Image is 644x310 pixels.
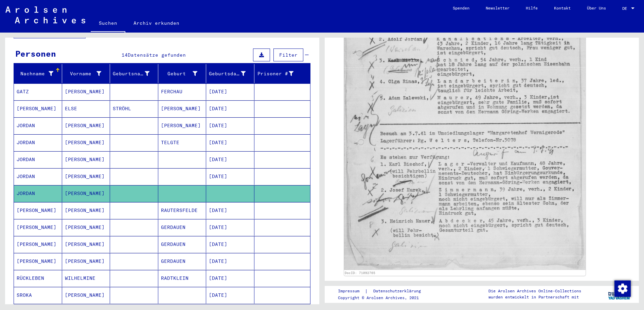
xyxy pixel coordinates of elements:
a: DocID: 71092765 [345,271,375,275]
mat-cell: [PERSON_NAME] [158,117,207,134]
div: Geburtsdatum [209,70,246,77]
mat-cell: RAUTERSFELDE [158,202,207,219]
mat-cell: [DATE] [206,287,254,304]
mat-header-cell: Geburt‏ [158,64,207,83]
mat-cell: [PERSON_NAME] [62,253,110,270]
mat-cell: RADTKLEIN [158,270,207,287]
mat-cell: [DATE] [206,151,254,168]
p: wurden entwickelt in Partnerschaft mit [488,294,581,300]
mat-cell: [PERSON_NAME] [62,117,110,134]
span: Filter [279,52,298,58]
p: Die Arolsen Archives Online-Collections [488,288,581,294]
mat-cell: JORDAN [14,168,62,185]
mat-cell: [PERSON_NAME] [14,253,62,270]
mat-cell: JORDAN [14,185,62,202]
mat-cell: JORDAN [14,151,62,168]
a: Archiv erkunden [125,15,187,31]
mat-cell: JORDAN [14,134,62,151]
mat-cell: ELSE [62,100,110,117]
button: Filter [273,49,303,61]
mat-cell: [DATE] [206,100,254,117]
mat-cell: TELGTE [158,134,207,151]
span: 14 [122,52,128,58]
mat-cell: [PERSON_NAME] [14,236,62,253]
a: Datenschutzerklärung [368,288,429,295]
mat-header-cell: Nachname [14,64,62,83]
mat-cell: GERDAUEN [158,219,207,236]
div: Geburt‏ [161,68,206,79]
mat-cell: JORDAN [14,117,62,134]
div: Geburtsdatum [209,68,254,79]
mat-cell: [PERSON_NAME] [62,236,110,253]
div: Zustimmung ändern [614,280,630,296]
mat-cell: [PERSON_NAME] [62,219,110,236]
mat-cell: [PERSON_NAME] [62,202,110,219]
mat-cell: [DATE] [206,202,254,219]
mat-cell: GERDAUEN [158,236,207,253]
mat-cell: [PERSON_NAME] [14,202,62,219]
mat-cell: [PERSON_NAME] [158,100,207,117]
p: Copyright © Arolsen Archives, 2021 [338,295,429,301]
mat-cell: [DATE] [206,168,254,185]
mat-cell: [PERSON_NAME] [62,134,110,151]
div: Prisoner # [257,68,302,79]
img: Arolsen_neg.svg [5,6,85,23]
div: Vorname [65,68,110,79]
mat-cell: [DATE] [206,219,254,236]
mat-cell: WILHELMINE [62,270,110,287]
div: Geburt‏ [161,70,198,77]
span: DE [622,6,630,11]
div: Nachname [17,70,53,77]
mat-cell: [DATE] [206,134,254,151]
div: Vorname [65,70,102,77]
mat-header-cell: Vorname [62,64,110,83]
mat-cell: [PERSON_NAME] [62,168,110,185]
mat-cell: SROKA [14,287,62,304]
mat-cell: [DATE] [206,253,254,270]
img: Zustimmung ändern [614,280,631,297]
div: Prisoner # [257,70,294,77]
div: Nachname [17,68,62,79]
mat-header-cell: Geburtsdatum [206,64,254,83]
mat-cell: [PERSON_NAME] [14,219,62,236]
mat-cell: [PERSON_NAME] [62,287,110,304]
img: yv_logo.png [607,286,632,303]
mat-cell: GATZ [14,83,62,100]
mat-cell: [DATE] [206,270,254,287]
mat-cell: [PERSON_NAME] [14,100,62,117]
a: Suchen [91,15,125,33]
mat-cell: [PERSON_NAME] [62,185,110,202]
div: Geburtsname [113,68,158,79]
mat-header-cell: Prisoner # [254,64,310,83]
div: | [338,288,429,295]
mat-cell: GERDAUEN [158,253,207,270]
a: Impressum [338,288,365,295]
mat-cell: [DATE] [206,83,254,100]
div: Geburtsname [113,70,149,77]
div: Personen [15,47,56,60]
mat-cell: [PERSON_NAME] [62,83,110,100]
mat-cell: [PERSON_NAME] [62,151,110,168]
mat-cell: [DATE] [206,117,254,134]
mat-cell: FERCHAU [158,83,207,100]
mat-cell: RÜCKLEBEN [14,270,62,287]
mat-header-cell: Geburtsname [110,64,158,83]
mat-cell: STRÖHL [110,100,158,117]
span: Datensätze gefunden [128,52,186,58]
mat-cell: [DATE] [206,236,254,253]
